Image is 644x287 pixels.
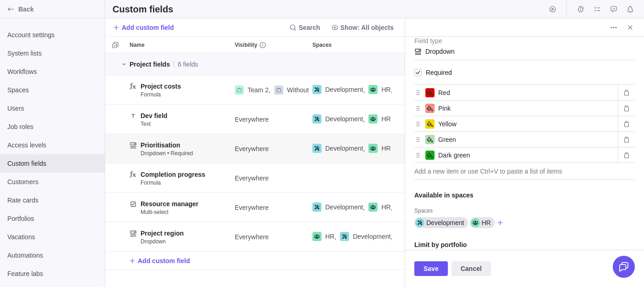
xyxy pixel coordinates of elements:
span: More actions [607,21,620,34]
div: Everywhere [231,134,309,163]
span: Rate cards [7,196,97,205]
a: Approval requests [607,7,620,14]
a: Notifications [624,7,637,14]
span: Back [18,5,101,14]
span: Project сosts [141,82,181,91]
div: Add a new item or use Ctrl+V to paste a list of items [414,163,635,180]
span: HR [482,218,491,227]
span: Delete value [619,86,634,99]
span: Everywhere [235,144,269,153]
span: Automations [7,251,97,260]
span: Save [424,263,439,274]
span: HR [381,203,390,212]
span: HR [325,232,334,241]
span: Search [286,21,324,34]
span: Development [325,203,363,212]
div: Visibility [231,105,309,134]
span: Account settings [7,30,97,39]
div: Visibility [231,163,309,193]
div: Visibility [231,222,309,252]
span: Visibility [235,40,257,50]
span: Multi-select [141,208,169,216]
span: System lists [7,49,97,58]
span: Name [130,40,145,50]
div: , [312,85,365,95]
span: Text [141,120,151,128]
span: Spaces [312,40,332,50]
span: Project region [141,229,184,238]
div: Spaces [309,37,446,53]
a: Time logs [574,7,587,14]
span: Formula [141,179,161,186]
span: Portfolios [7,214,97,223]
span: Resource manager [141,199,198,208]
span: Feature labs [7,269,97,278]
span: Prioritisation [141,141,180,150]
span: Everywhere [235,174,269,183]
span: Users [7,104,97,113]
span: Dropdown • Required [141,150,193,157]
div: , [312,203,365,212]
span: Save [414,261,448,276]
span: Selection mode [109,39,122,51]
span: Show: All objects [328,21,397,34]
div: Everywhere [231,105,309,134]
div: Visibility [231,75,309,105]
span: Notifications [624,3,637,16]
span: Delete value [619,133,634,146]
div: Development, HR [309,105,446,134]
div: Development, HR, M7 [309,193,446,222]
span: Delete value [619,102,634,115]
div: Name [126,193,231,222]
span: Time logs [574,3,587,16]
div: Name [126,75,231,105]
div: Development, HR [309,134,446,163]
div: grid [105,53,405,287]
span: Development [325,144,363,153]
span: Development [325,114,363,124]
span: Start timer [546,3,559,16]
span: Close [624,21,637,34]
span: Development [353,232,391,241]
div: Visibility [231,193,309,222]
span: Delete value [619,118,634,130]
span: Development [325,85,363,94]
span: Dropdown [141,238,166,245]
span: Approval requests [607,3,620,16]
span: Add custom field [113,21,174,34]
div: Team 2, Without portfolio [231,75,309,104]
div: HR, Development, M7 [309,222,446,251]
div: Spaces [309,163,446,193]
span: Development [426,218,464,227]
span: HR [381,85,390,94]
span: Project fields [130,60,170,69]
div: Name [126,105,231,134]
span: Workflows [7,67,97,76]
div: Everywhere [231,193,309,222]
span: Customers [7,177,97,186]
div: Spaces [309,134,446,163]
div: Name [126,134,231,163]
span: Add custom field [129,254,190,267]
div: , [235,85,271,95]
span: 6 fields [178,60,198,69]
svg: info-description [259,41,266,49]
span: Delete value [619,149,634,162]
span: Show: All objects [340,23,394,32]
span: Without portfolio [287,85,333,95]
span: HR [381,114,390,124]
h5: Available in spaces [414,191,635,200]
div: Development, HR, M7 [309,75,446,104]
span: Spaces [7,85,97,95]
div: , [312,114,365,124]
span: Everywhere [235,232,269,242]
div: Visibility [231,134,309,163]
span: Vacations [7,232,97,242]
span: Add custom field [122,23,174,32]
div: Name [126,163,231,193]
span: HR [381,144,390,153]
div: Spaces [309,222,446,252]
a: My assignments [591,7,604,14]
span: Cancel [461,263,482,274]
div: Spaces [309,75,446,105]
